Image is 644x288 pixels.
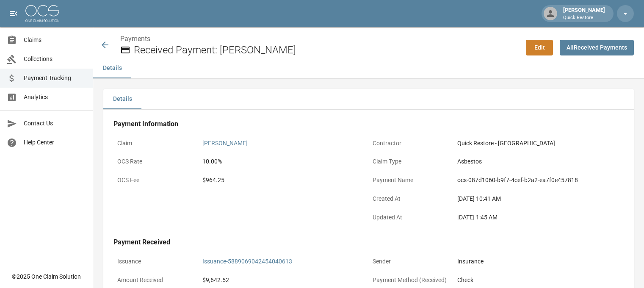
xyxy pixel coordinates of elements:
h2: Received Payment: [PERSON_NAME] [134,44,519,56]
p: Claim [113,135,199,152]
nav: breadcrumb [120,34,519,44]
a: Edit [526,40,553,55]
div: anchor tabs [93,58,644,78]
button: Details [103,89,141,109]
p: Sender [369,253,454,270]
p: Created At [369,191,454,207]
h4: Payment Received [113,238,624,246]
button: open drawer [5,5,22,22]
div: Check [457,276,620,285]
a: Issuance-5889069042454040613 [202,258,292,265]
button: Details [93,58,131,78]
img: ocs-logo-white-transparent.png [25,5,59,22]
span: Collections [24,55,86,64]
p: Payment Name [369,172,454,188]
span: Payment Tracking [24,74,86,83]
h4: Payment Information [113,120,624,128]
div: $9,642.52 [202,276,365,285]
div: [DATE] 1:45 AM [457,213,620,222]
div: [PERSON_NAME] [560,6,608,21]
div: details tabs [103,89,634,109]
div: [DATE] 10:41 AM [457,194,620,203]
a: AllReceived Payments [560,40,634,55]
p: Updated At [369,209,454,226]
span: Analytics [24,93,86,102]
div: Quick Restore - [GEOGRAPHIC_DATA] [457,139,620,148]
p: Issuance [113,253,199,270]
span: Contact Us [24,119,86,128]
p: OCS Rate [113,153,199,170]
p: OCS Fee [113,172,199,188]
div: © 2025 One Claim Solution [12,272,81,281]
p: Contractor [369,135,454,152]
span: Help Center [24,138,86,147]
div: 10.00% [202,157,365,166]
div: ocs-087d1060-b9f7-4cef-b2a2-ea7f0e457818 [457,176,620,185]
a: [PERSON_NAME] [202,140,248,147]
div: Insurance [457,257,620,266]
a: Payments [120,35,150,43]
div: $964.25 [202,176,365,185]
div: Asbestos [457,157,620,166]
p: Claim Type [369,153,454,170]
p: Quick Restore [563,14,605,22]
span: Claims [24,36,86,44]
